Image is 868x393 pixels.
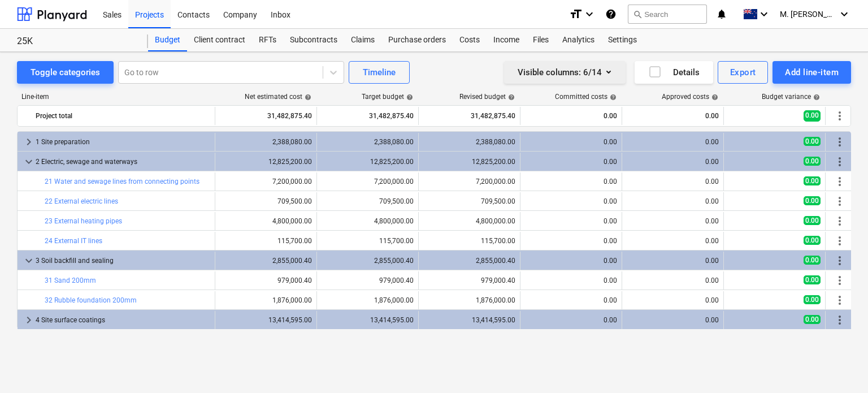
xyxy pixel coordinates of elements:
a: Subcontracts [283,29,344,51]
div: 12,825,200.00 [423,158,515,166]
div: 7,200,000.00 [322,178,414,185]
span: keyboard_arrow_down [22,254,36,267]
i: keyboard_arrow_down [757,7,771,21]
div: 979,000.40 [423,277,515,284]
button: Export [718,61,769,84]
span: More actions [833,313,847,327]
div: 0.00 [627,217,719,225]
div: 31,482,875.40 [220,107,312,125]
span: help [607,94,617,101]
div: 4,800,000.00 [423,217,515,225]
div: 0.00 [627,316,719,324]
i: notifications [716,7,727,21]
div: 3 Soil backfill and sealing [36,252,210,270]
span: 0.00 [804,295,821,304]
div: Net estimated cost [245,93,311,101]
div: 13,414,595.00 [220,316,312,324]
span: help [506,94,515,101]
div: Visible columns : 6/14 [518,65,612,80]
div: 0.00 [627,107,719,125]
i: keyboard_arrow_down [583,7,596,21]
button: Details [635,61,713,84]
div: 31,482,875.40 [322,107,414,125]
div: Export [730,65,756,80]
a: 24 External IT lines [45,237,102,245]
div: 0.00 [627,257,719,265]
a: Analytics [555,29,601,51]
div: 979,000.40 [220,277,312,284]
div: 0.00 [627,277,719,284]
div: 0.00 [525,277,617,284]
div: 7,200,000.00 [220,178,312,185]
div: 115,700.00 [220,237,312,245]
div: Line-item [17,93,215,101]
span: More actions [833,135,847,149]
div: 0.00 [525,138,617,146]
span: help [302,94,311,101]
div: 2,388,080.00 [423,138,515,146]
span: search [633,10,642,19]
span: More actions [833,175,847,188]
span: More actions [833,214,847,228]
span: 0.00 [804,275,821,284]
div: 1 Site preparation [36,133,210,151]
a: Claims [344,29,381,51]
span: More actions [833,293,847,307]
div: 7,200,000.00 [423,178,515,185]
div: 709,500.00 [322,197,414,205]
div: 31,482,875.40 [423,107,515,125]
a: Purchase orders [381,29,453,51]
a: Settings [601,29,644,51]
span: More actions [833,254,847,267]
span: 0.00 [804,236,821,245]
button: Search [628,5,707,24]
div: 115,700.00 [423,237,515,245]
span: More actions [833,195,847,208]
div: 0.00 [525,217,617,225]
div: 2,388,080.00 [220,138,312,146]
span: 0.00 [804,256,821,265]
div: 2,388,080.00 [322,138,414,146]
div: 0.00 [525,178,617,185]
div: 4 Site surface coatings [36,311,210,329]
div: 4,800,000.00 [322,217,414,225]
span: More actions [833,109,847,123]
div: 0.00 [525,197,617,205]
div: 0.00 [627,138,719,146]
span: More actions [833,155,847,169]
div: Add line-item [785,65,839,80]
i: format_size [569,7,583,21]
div: Project total [36,107,210,125]
span: 0.00 [804,176,821,185]
div: Details [648,65,700,80]
span: help [811,94,820,101]
div: Approved costs [662,93,718,101]
div: 1,876,000.00 [423,296,515,304]
div: 0.00 [525,257,617,265]
div: 2,855,000.40 [322,257,414,265]
div: 979,000.40 [322,277,414,284]
div: 12,825,200.00 [220,158,312,166]
div: 709,500.00 [220,197,312,205]
button: Toggle categories [17,61,114,84]
a: 21 Water and sewage lines from connecting points [45,178,199,185]
a: RFTs [252,29,283,51]
span: 0.00 [804,157,821,166]
a: Client contract [187,29,252,51]
div: Toggle categories [31,65,100,80]
span: 0.00 [804,137,821,146]
a: Costs [453,29,487,51]
span: help [709,94,718,101]
div: Budget variance [762,93,820,101]
a: 31 Sand 200mm [45,277,96,284]
a: Files [526,29,555,51]
div: 709,500.00 [423,197,515,205]
div: 0.00 [525,296,617,304]
div: 1,876,000.00 [220,296,312,304]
